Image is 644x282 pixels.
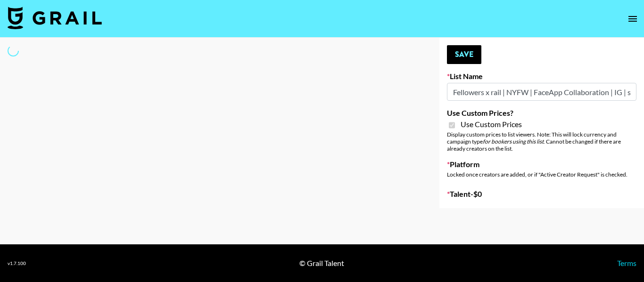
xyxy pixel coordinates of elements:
[447,171,636,178] div: Locked once creators are added, or if "Active Creator Request" is checked.
[447,45,481,64] button: Save
[447,160,636,169] label: Platform
[461,120,522,129] span: Use Custom Prices
[623,9,642,28] button: open drawer
[8,260,26,266] div: v 1.7.100
[447,189,636,199] label: Talent - $ 0
[447,72,636,81] label: List Name
[447,108,636,118] label: Use Custom Prices?
[8,7,102,29] img: Grail Talent
[483,138,544,145] em: for bookers using this list
[617,258,636,267] a: Terms
[299,258,344,268] div: © Grail Talent
[447,131,636,152] div: Display custom prices to list viewers. Note: This will lock currency and campaign type . Cannot b...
